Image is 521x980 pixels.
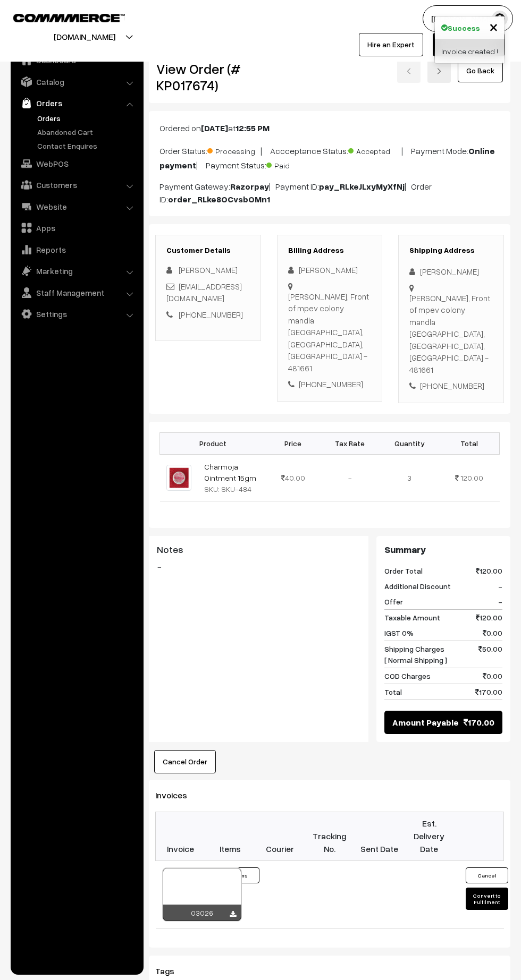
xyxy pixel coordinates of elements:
[409,380,493,392] div: [PHONE_NUMBER]
[478,643,502,666] span: 50.00
[156,812,206,860] th: Invoice
[489,16,498,36] span: ×
[466,888,508,910] button: Convert to Fulfilment
[439,432,499,454] th: Total
[380,432,439,454] th: Quantity
[155,790,200,800] span: Invoices
[35,113,140,124] a: Orders
[13,218,140,237] a: Apps
[407,473,411,482] span: 3
[475,686,502,697] span: 170.00
[305,812,355,860] th: Tracking No.
[483,627,502,638] span: 0.00
[384,596,403,607] span: Offer
[384,643,447,666] span: Shipping Charges [ Normal Shipping ]
[154,750,216,773] button: Cancel Order
[156,61,261,93] h2: View Order (# KP017674)
[288,246,372,255] h3: Billing Address
[288,378,372,390] div: [PHONE_NUMBER]
[384,565,423,576] span: Order Total
[435,39,505,63] div: Invoice created !
[166,246,250,255] h3: Customer Details
[13,304,140,323] a: Settings
[13,11,106,23] a: COMMMERCE
[288,264,372,276] div: [PERSON_NAME]
[464,716,494,729] span: 170.00
[436,68,442,74] img: right-arrow.png
[460,473,483,482] span: 120.00
[359,33,423,56] a: Hire an Expert
[166,465,191,491] img: CHARMOJA.jpg
[384,627,414,638] span: IGST 0%
[13,72,140,91] a: Catalog
[384,670,431,681] span: COD Charges
[409,246,493,255] h3: Shipping Address
[13,175,140,194] a: Customers
[320,454,380,501] td: -
[13,240,140,259] a: Reports
[205,812,255,860] th: Items
[476,612,502,623] span: 120.00
[319,181,405,192] b: pay_RLkeJLxyMyXfNj
[281,473,305,482] span: 40.00
[348,143,401,157] span: Accepted
[155,966,187,976] span: Tags
[204,483,260,495] div: SKU: SKU-484
[179,310,243,319] a: [PHONE_NUMBER]
[392,716,459,729] span: Amount Payable
[288,291,372,374] div: [PERSON_NAME], Front of mpev colony mandla [GEOGRAPHIC_DATA], [GEOGRAPHIC_DATA], [GEOGRAPHIC_DATA...
[168,194,270,204] b: order_RLke8OCvsbOMn1
[13,154,140,173] a: WebPOS
[320,432,380,454] th: Tax Rate
[384,581,451,592] span: Additional Discount
[159,180,500,206] p: Payment Gateway: | Payment ID: | Order ID:
[13,261,140,280] a: Marketing
[355,812,405,860] th: Sent Date
[409,292,493,376] div: [PERSON_NAME], Front of mpev colony mandla [GEOGRAPHIC_DATA], [GEOGRAPHIC_DATA], [GEOGRAPHIC_DATA...
[384,686,402,697] span: Total
[159,143,500,172] p: Order Status: | Accceptance Status: | Payment Mode: | Payment Status:
[163,905,241,921] div: 03026
[157,544,360,556] h3: Notes
[255,812,305,860] th: Courier
[236,123,270,133] b: 12:55 PM
[409,266,493,278] div: [PERSON_NAME]
[492,11,508,27] img: user
[160,432,266,454] th: Product
[13,197,140,216] a: Website
[466,867,508,883] button: Cancel
[204,462,256,482] a: Charmoja Ointment 15gm
[498,596,502,607] span: -
[423,5,513,32] button: [PERSON_NAME]
[207,143,260,157] span: Processing
[384,544,502,556] h3: Summary
[433,33,505,56] a: My Subscription
[179,265,238,275] span: [PERSON_NAME]
[16,23,153,50] button: [DOMAIN_NAME]
[35,126,140,138] a: Abandoned Cart
[266,432,320,454] th: Price
[404,812,454,860] th: Est. Delivery Date
[35,140,140,151] a: Contact Enquires
[13,93,140,113] a: Orders
[498,581,502,592] span: -
[201,123,228,133] b: [DATE]
[384,612,440,623] span: Taxable Amount
[157,560,360,573] blockquote: -
[266,157,320,171] span: Paid
[166,282,242,303] a: [EMAIL_ADDRESS][DOMAIN_NAME]
[448,22,480,33] strong: Success
[13,283,140,302] a: Staff Management
[458,59,503,82] a: Go Back
[483,670,502,681] span: 0.00
[159,122,500,134] p: Ordered on at
[489,19,498,35] button: Close
[230,181,269,192] b: Razorpay
[476,565,502,576] span: 120.00
[13,14,125,22] img: COMMMERCE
